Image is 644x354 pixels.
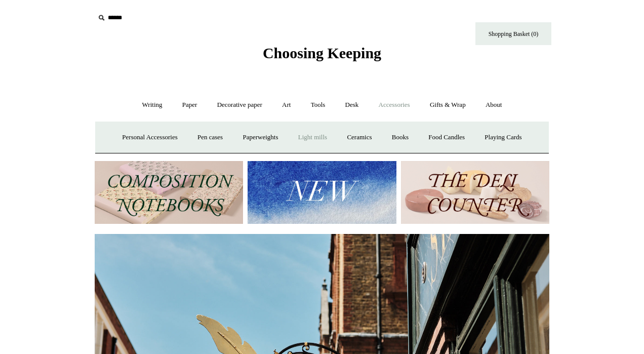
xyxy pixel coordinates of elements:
a: Paper [173,92,207,119]
a: Playing Cards [475,124,531,151]
a: Tools [302,92,335,119]
a: Shopping Basket (0) [475,22,551,45]
a: About [476,92,511,119]
a: Light mills [289,124,336,151]
img: New.jpg__PID:f73bdf93-380a-4a35-bcfe-7823039498e1 [248,161,396,224]
a: Ceramics [338,124,381,151]
a: Writing [133,92,172,119]
a: Desk [336,92,368,119]
a: Gifts & Wrap [421,92,475,119]
span: Choosing Keeping [263,45,381,61]
a: Art [273,92,300,119]
a: Personal Accessories [113,124,186,151]
a: Food Candles [419,124,474,151]
img: 202302 Composition ledgers.jpg__PID:69722ee6-fa44-49dd-a067-31375e5d54ec [95,161,243,224]
a: Pen cases [188,124,232,151]
img: The Deli Counter [401,161,549,224]
a: Choosing Keeping [263,53,381,60]
a: Decorative paper [208,92,271,119]
a: Accessories [370,92,419,119]
a: Books [383,124,418,151]
a: Paperweights [233,124,287,151]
